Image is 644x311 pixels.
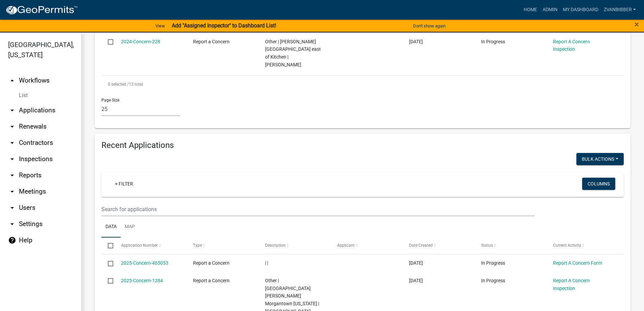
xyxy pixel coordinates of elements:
span: 0 selected / [108,82,129,87]
span: Report a Concern [193,260,230,266]
a: Admin [540,3,560,16]
i: arrow_drop_down [8,171,16,179]
span: Applicant [337,243,355,248]
span: Status [481,243,493,248]
a: 2024-Concern-228 [121,39,160,44]
span: Other | Watson Road east of Kitchen | Pam Rogers [265,39,321,67]
span: 08/16/2025 [409,278,423,283]
span: In Progress [481,260,505,266]
datatable-header-cell: Application Number [114,238,186,254]
datatable-header-cell: Current Activity [547,238,619,254]
span: Current Activity [553,243,581,248]
a: Home [521,3,540,16]
span: 08/18/2025 [409,260,423,266]
a: zvanbibber [601,3,639,16]
i: arrow_drop_down [8,123,16,131]
span: × [635,20,639,29]
span: Type [193,243,202,248]
datatable-header-cell: Date Created [403,238,475,254]
strong: Add "Assigned Inspector" to Dashboard List! [172,22,276,29]
a: Report A Concern Inspection [553,39,590,52]
i: arrow_drop_down [8,187,16,196]
i: help [8,236,16,244]
i: arrow_drop_down [8,139,16,147]
i: arrow_drop_up [8,76,16,85]
button: Bulk Actions [576,153,624,165]
i: arrow_drop_down [8,106,16,114]
span: In Progress [481,278,505,283]
a: My Dashboard [560,3,601,16]
datatable-header-cell: Applicant [331,238,403,254]
a: Map [121,216,139,238]
span: 04/29/2024 [409,39,423,44]
i: arrow_drop_down [8,220,16,228]
a: + Filter [110,178,139,190]
a: 2025-Concern-465053 [121,260,168,266]
a: Report A Concern Inspection [553,278,590,291]
button: Columns [582,178,615,190]
button: Don't show again [410,20,448,31]
div: 13 total [101,76,624,93]
i: arrow_drop_down [8,204,16,212]
i: arrow_drop_down [8,155,16,163]
span: | | [265,260,268,266]
span: In Progress [481,39,505,44]
span: Description [265,243,286,248]
input: Search for applications [101,202,535,216]
span: Date Created [409,243,433,248]
span: Report a Concern [193,278,230,283]
datatable-header-cell: Status [475,238,547,254]
h4: Recent Applications [101,140,624,150]
span: Application Number [121,243,158,248]
a: Report A Concern Form [553,260,602,266]
span: Report a Concern [193,39,230,44]
a: View [153,20,168,31]
a: Data [101,216,121,238]
datatable-header-cell: Description [259,238,331,254]
datatable-header-cell: Select [101,238,114,254]
a: 2025-Concern-1284 [121,278,163,283]
datatable-header-cell: Type [186,238,258,254]
button: Close [635,20,639,28]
